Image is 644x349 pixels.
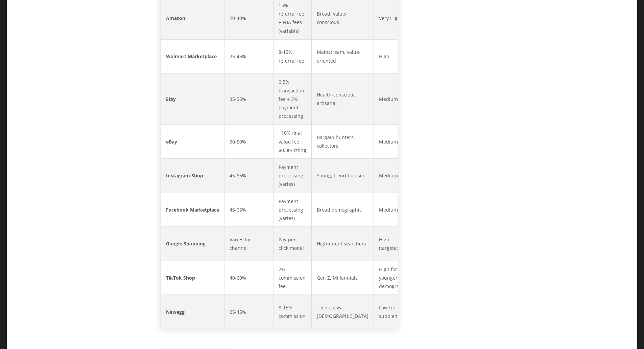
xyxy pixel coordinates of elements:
td: 45-65% [224,159,273,193]
td: 35-55% [224,73,273,125]
td: Bargain hunters, collectors [311,125,374,159]
td: Etsy [161,73,224,125]
td: Instagram Shop [161,159,224,193]
td: Payment processing (varies) [273,159,311,193]
td: Newegg [161,295,224,329]
td: 6.5% transaction fee + 3% payment processing [273,73,311,125]
td: TikTok Shop [161,261,224,295]
td: Young, trend-focused [311,159,374,193]
td: Tech-savvy [DEMOGRAPHIC_DATA] [311,295,374,329]
td: 40-60% [224,261,273,295]
td: Gen Z, Millennials [311,261,374,295]
td: Mainstream, value-oriented [311,39,374,73]
td: ~10% final value fee + $0.30/listing [273,125,311,159]
td: 8-15% referral fee [273,39,311,73]
td: High for younger demographics [374,261,416,295]
td: 25-45% [224,295,273,329]
td: Medium-High [374,159,416,193]
td: 30-50% [224,125,273,159]
td: eBay [161,125,224,159]
td: High (targeted) [374,227,416,261]
td: Medium [374,73,416,125]
td: Google Shopping [161,227,224,261]
td: 25-45% [224,39,273,73]
td: Varies by channel [224,227,273,261]
td: Walmart Marketplace [161,39,224,73]
td: Medium [374,125,416,159]
td: High [374,39,416,73]
td: Medium [374,193,416,227]
td: 8-15% commission [273,295,311,329]
td: Pay-per-click model [273,227,311,261]
td: Low for supplements [374,295,416,329]
td: 2% commission fee [273,261,311,295]
td: Broad demographic [311,193,374,227]
td: Payment processing (varies) [273,193,311,227]
td: 45-65% [224,193,273,227]
td: Health-conscious, artisanal [311,73,374,125]
td: Facebook Marketplace [161,193,224,227]
td: High-intent searchers [311,227,374,261]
